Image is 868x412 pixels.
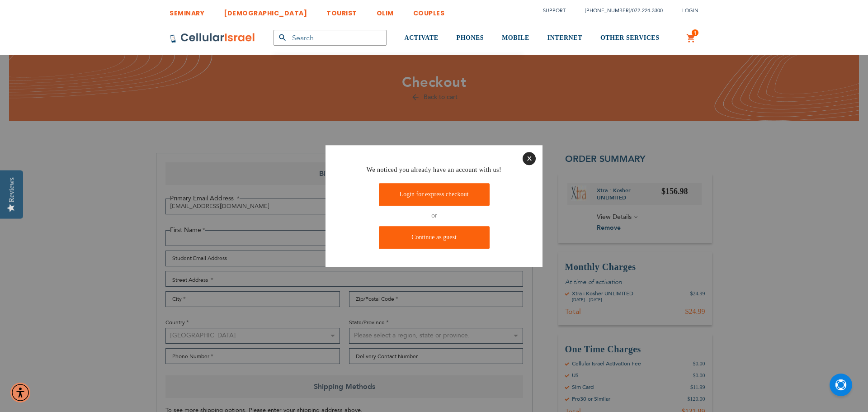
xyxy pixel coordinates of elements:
[379,184,490,206] a: Login for express checkout
[170,2,204,19] a: SEMINARY
[10,383,30,403] div: Accessibility Menu
[600,21,660,55] a: OTHER SERVICES
[224,2,307,19] a: [DEMOGRAPHIC_DATA]
[585,7,630,14] a: [PHONE_NUMBER]
[682,7,698,14] span: Login
[576,4,663,17] li: /
[8,177,16,202] div: Reviews
[379,226,490,249] a: Continue as guest
[632,7,663,14] a: 072-224-3300
[547,34,582,41] span: INTERNET
[547,21,582,55] a: INTERNET
[332,211,536,222] p: or
[332,166,536,175] h4: We noticed you already have an account with us!
[170,33,255,43] img: Cellular Israel Logo
[600,34,660,41] span: OTHER SERVICES
[686,33,696,44] a: 1
[693,29,697,37] span: 1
